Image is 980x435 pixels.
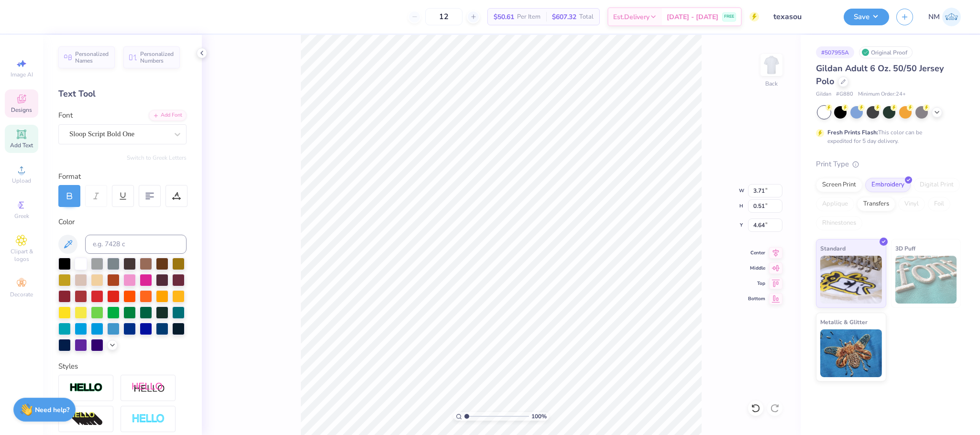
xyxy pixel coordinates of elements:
[928,8,961,26] a: NM
[895,256,957,304] img: 3D Puff
[613,12,650,22] span: Est. Delivery
[942,8,961,26] img: Naina Mehta
[748,250,765,256] span: Center
[820,329,882,377] img: Metallic & Glitter
[844,9,889,25] button: Save
[667,12,718,22] span: [DATE] - [DATE]
[58,171,187,182] div: Format
[425,8,462,25] input: – –
[766,7,837,26] input: Untitled Design
[69,382,103,393] img: Stroke
[494,12,514,22] span: $50.61
[857,197,895,211] div: Transfers
[58,110,73,121] label: Font
[149,110,187,121] div: Add Font
[132,413,165,424] img: Negative Space
[816,178,862,192] div: Screen Print
[531,412,547,421] span: 100 %
[11,106,32,114] span: Designs
[820,243,846,253] span: Standard
[579,12,594,22] span: Total
[765,79,778,88] div: Back
[11,71,33,78] span: Image AI
[58,217,187,228] div: Color
[859,46,913,58] div: Original Proof
[816,216,862,230] div: Rhinestones
[827,129,878,136] strong: Fresh Prints Flash:
[58,361,187,372] div: Styles
[10,141,33,149] span: Add Text
[816,197,854,211] div: Applique
[85,235,187,254] input: e.g. 7428 c
[35,405,69,414] strong: Need help?
[820,256,882,304] img: Standard
[836,90,853,98] span: # G880
[12,177,31,185] span: Upload
[724,13,734,20] span: FREE
[827,128,945,145] div: This color can be expedited for 5 day delivery.
[14,212,29,220] span: Greek
[816,159,961,170] div: Print Type
[132,382,165,394] img: Shadow
[928,197,950,211] div: Foil
[517,12,540,22] span: Per Item
[58,87,187,100] div: Text Tool
[816,90,831,98] span: Gildan
[928,11,940,22] span: NM
[816,63,944,87] span: Gildan Adult 6 Oz. 50/50 Jersey Polo
[127,154,187,162] button: Switch to Greek Letters
[914,178,960,192] div: Digital Print
[898,197,925,211] div: Vinyl
[75,51,109,64] span: Personalized Names
[895,243,915,253] span: 3D Puff
[820,317,868,327] span: Metallic & Glitter
[865,178,911,192] div: Embroidery
[69,412,103,427] img: 3d Illusion
[762,55,781,75] img: Back
[816,46,854,58] div: # 507955A
[748,295,765,302] span: Bottom
[5,248,38,263] span: Clipart & logos
[10,291,33,298] span: Decorate
[748,280,765,287] span: Top
[858,90,906,98] span: Minimum Order: 24 +
[552,12,576,22] span: $607.32
[140,51,174,64] span: Personalized Numbers
[748,265,765,272] span: Middle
